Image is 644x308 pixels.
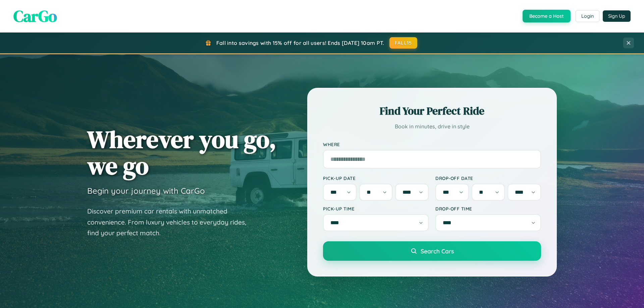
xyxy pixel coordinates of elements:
p: Book in minutes, drive in style [323,122,541,131]
span: Search Cars [421,247,454,255]
h1: Wherever you go, we go [87,126,276,179]
button: Login [576,10,599,22]
button: Become a Host [523,10,571,22]
span: Fall into savings with 15% off for all users! Ends [DATE] 10am PT. [216,40,384,46]
h2: Find Your Perfect Ride [323,104,541,118]
button: Sign Up [603,10,631,22]
label: Pick-up Date [323,175,429,181]
label: Drop-off Time [435,206,541,211]
label: Pick-up Time [323,206,429,211]
h3: Begin your journey with CarGo [87,186,205,196]
button: FALL15 [389,37,418,49]
span: CarGo [13,5,57,27]
p: Discover premium car rentals with unmatched convenience. From luxury vehicles to everyday rides, ... [87,206,255,239]
label: Where [323,141,541,147]
button: Search Cars [323,241,541,261]
label: Drop-off Date [435,175,541,181]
